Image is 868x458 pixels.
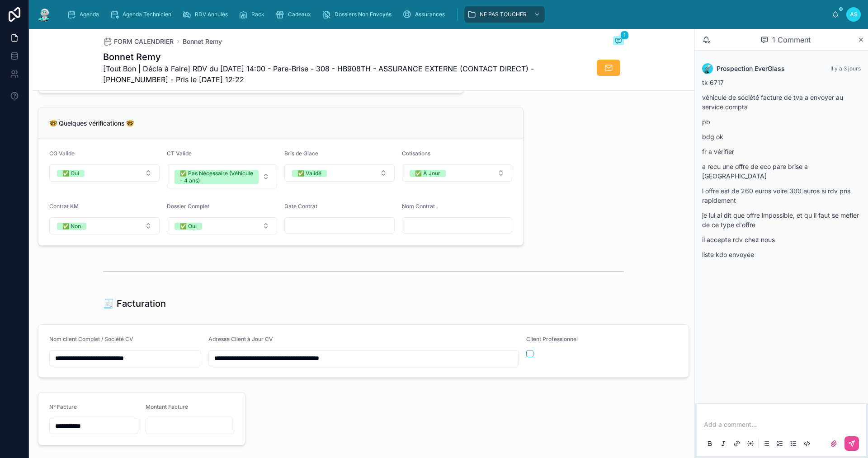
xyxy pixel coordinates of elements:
[830,65,861,72] span: Il y a 3 jours
[284,203,317,210] span: Date Contrat
[60,5,832,24] div: scrollable content
[400,6,451,23] a: Assurances
[288,11,311,18] span: Cadeaux
[702,210,861,229] p: je lui ai dit que offre impossible, et qu il faut se méfier de ce type d'offre
[179,6,234,23] a: RDV Annulés
[702,117,861,126] p: pb
[49,119,134,127] span: 🤓 Quelques vérifications 🤓
[103,51,556,63] h1: Bonnet Remy
[208,336,273,342] span: Adresse Client à Jour CV
[702,78,861,87] p: tk 6717
[480,11,527,18] span: NE PAS TOUCHER
[415,170,440,177] div: ✅ À Jour
[613,36,624,47] button: 1
[251,11,264,18] span: Rack
[284,164,395,182] button: Select Button
[620,31,629,40] span: 1
[464,6,545,23] a: NE PAS TOUCHER
[167,150,192,157] span: CT Valide
[702,162,861,181] p: a recu une offre de eco pare brise a [GEOGRAPHIC_DATA]
[284,150,318,157] span: Bris de Glace
[49,164,160,182] button: Select Button
[114,37,174,46] span: FORM CALENDRIER
[64,6,105,23] a: Agenda
[36,7,52,22] img: App logo
[335,11,392,18] span: Dossiers Non Envoyés
[297,170,321,177] div: ✅ Validé
[526,336,578,342] span: Client Professionnel
[702,147,861,156] p: fr a vérifier
[103,37,174,46] a: FORM CALENDRIER
[103,63,556,85] span: [Tout Bon | Décla à Faire] RDV du [DATE] 14:00 - Pare-Brise - 308 - HB908TH - ASSURANCE EXTERNE (...
[167,203,209,210] span: Dossier Complet
[180,170,253,184] div: ✅ Pas Nécessaire (Véhicule - 4 ans)
[107,6,178,23] a: Agenda Technicien
[49,150,75,157] span: CG Valide
[62,223,81,230] div: ✅ Non
[49,403,77,410] span: N° Facture
[702,186,861,205] p: l offre est de 260 euros voire 300 euros si rdv pris rapidement
[146,403,188,410] span: Montant Facture
[850,11,858,18] span: AS
[402,203,435,210] span: Nom Contrat
[80,11,99,18] span: Agenda
[167,164,277,188] button: Select Button
[702,132,861,141] p: bdg ok
[167,217,277,234] button: Select Button
[702,250,861,259] p: liste kdo envoyée
[273,6,317,23] a: Cadeaux
[180,223,197,230] div: ✅ Oui
[702,93,861,112] p: véhicule de société facture de tva a envoyer au service compta
[717,64,785,73] span: Prospection EverGlass
[62,170,79,177] div: ✅ Oui
[195,11,228,18] span: RDV Annulés
[319,6,398,23] a: Dossiers Non Envoyés
[702,235,861,244] p: il accepte rdv chez nous
[103,297,166,310] h1: 🧾 Facturation
[49,203,79,210] span: Contrat KM
[772,34,811,45] span: 1 Comment
[183,37,222,46] a: Bonnet Remy
[123,11,171,18] span: Agenda Technicien
[49,336,133,342] span: Nom client Complet / Société CV
[49,217,160,234] button: Select Button
[402,164,512,182] button: Select Button
[236,6,271,23] a: Rack
[415,11,445,18] span: Assurances
[402,150,430,157] span: Cotisations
